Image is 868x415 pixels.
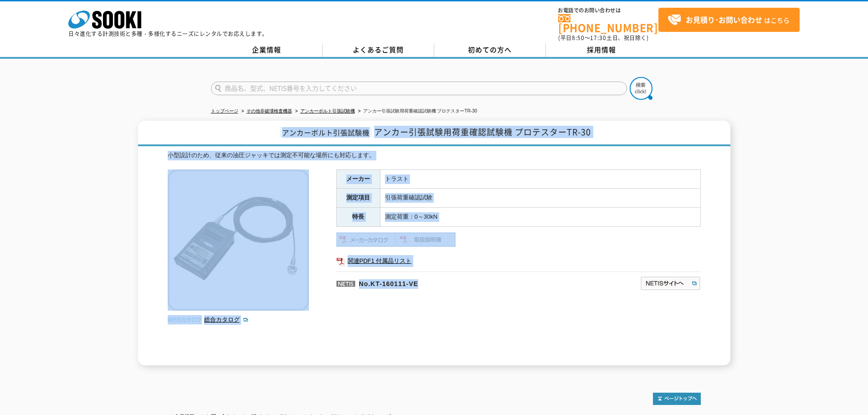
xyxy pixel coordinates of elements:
[572,34,585,42] span: 8:50
[336,189,380,208] th: 測定項目
[640,276,701,291] img: NETISサイトへ
[356,107,478,116] li: アンカー引張試験用荷重確認試験機 プロテスターTR-30
[396,238,456,245] a: 取扱説明書
[211,108,238,113] a: トップページ
[468,45,512,55] span: 初めての方へ
[653,393,701,405] img: トップページへ
[336,238,396,245] a: メーカーカタログ
[558,34,648,42] span: (平日 ～ 土日、祝日除く)
[168,315,202,324] img: webカタログ
[558,8,658,13] span: お電話でのお問い合わせは
[211,82,627,95] input: 商品名、型式、NETIS番号を入力してください
[380,169,700,189] td: トラスト
[590,34,606,42] span: 17:30
[336,169,380,189] th: メーカー
[374,126,591,138] span: アンカー引張試験用荷重確認試験機 プロテスターTR-30
[380,189,700,208] td: 引張荷重確認試験
[168,169,309,311] img: アンカー引張試験用荷重確認試験機 プロテスターTR-30
[434,43,546,57] a: 初めての方へ
[280,127,372,138] span: アンカーボルト引張試験機
[211,43,323,57] a: 企業情報
[558,14,658,33] a: [PHONE_NUMBER]
[68,31,268,36] p: 日々進化する計測技術と多種・多様化するニーズにレンタルでお応えします。
[336,272,552,293] p: No.KT-160111-VE
[336,208,380,227] th: 特長
[323,43,434,57] a: よくあるご質問
[336,255,701,267] a: 関連PDF1 付属品リスト
[686,14,762,25] strong: お見積り･お問い合わせ
[300,108,355,113] a: アンカーボルト引張試験機
[168,151,701,160] div: 小型設計のため、従来の油圧ジャッキでは測定不可能な場所にも対応します。
[247,108,292,113] a: その他非破壊検査機器
[658,8,800,32] a: お見積り･お問い合わせはこちら
[396,232,456,247] img: 取扱説明書
[204,316,249,323] a: 総合カタログ
[380,208,700,227] td: 測定荷重：0～30kN
[668,13,790,27] span: はこちら
[630,77,652,100] img: btn_search.png
[546,43,657,57] a: 採用情報
[336,232,396,247] img: メーカーカタログ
